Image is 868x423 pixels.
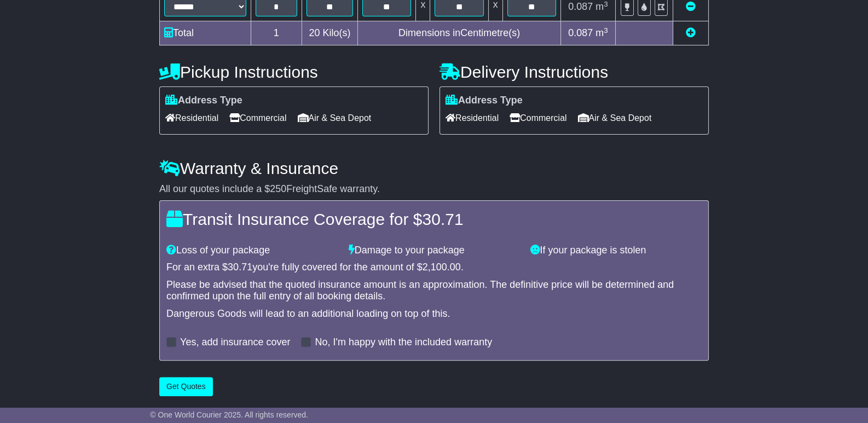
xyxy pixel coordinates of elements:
[229,109,286,126] span: Commercial
[578,109,652,126] span: Air & Sea Depot
[302,21,358,45] td: Kilo(s)
[166,262,702,274] div: For an extra $ you're fully covered for the amount of $ .
[159,159,709,177] h4: Warranty & Insurance
[270,183,286,194] span: 250
[166,210,702,228] h4: Transit Insurance Coverage for $
[423,262,461,273] span: 2,100.00
[315,337,492,349] label: No, I'm happy with the included warranty
[180,337,290,349] label: Yes, add insurance cover
[595,1,608,12] span: m
[525,245,707,257] div: If your package is stolen
[159,63,429,81] h4: Pickup Instructions
[166,308,702,320] div: Dangerous Goods will lead to an additional loading on top of this.
[568,27,593,38] span: 0.087
[358,21,561,45] td: Dimensions in Centimetre(s)
[686,1,696,12] a: Remove this item
[165,109,218,126] span: Residential
[604,26,608,34] sup: 3
[510,109,566,126] span: Commercial
[445,109,499,126] span: Residential
[686,27,696,38] a: Add new item
[161,245,343,257] div: Loss of your package
[159,183,709,195] div: All our quotes include a $ FreightSafe warranty.
[166,279,702,303] div: Please be advised that the quoted insurance amount is an approximation. The definitive price will...
[228,262,252,273] span: 30.71
[422,210,463,228] span: 30.71
[595,27,608,38] span: m
[568,1,593,12] span: 0.087
[150,410,308,419] span: © One World Courier 2025. All rights reserved.
[251,21,302,45] td: 1
[160,21,251,45] td: Total
[165,95,242,107] label: Address Type
[159,377,213,396] button: Get Quotes
[343,245,525,257] div: Damage to your package
[309,27,320,38] span: 20
[298,109,372,126] span: Air & Sea Depot
[439,63,709,81] h4: Delivery Instructions
[445,95,523,107] label: Address Type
